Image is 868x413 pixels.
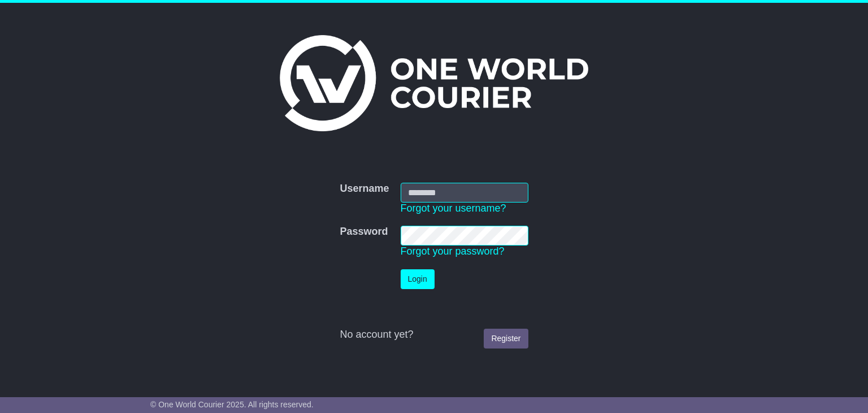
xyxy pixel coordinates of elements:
[340,183,389,195] label: Username
[401,246,505,257] a: Forgot your password?
[401,269,435,289] button: Login
[340,226,388,238] label: Password
[150,400,314,409] span: © One World Courier 2025. All rights reserved.
[401,203,506,214] a: Forgot your username?
[280,35,588,131] img: One World
[484,329,528,349] a: Register
[340,329,528,341] div: No account yet?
